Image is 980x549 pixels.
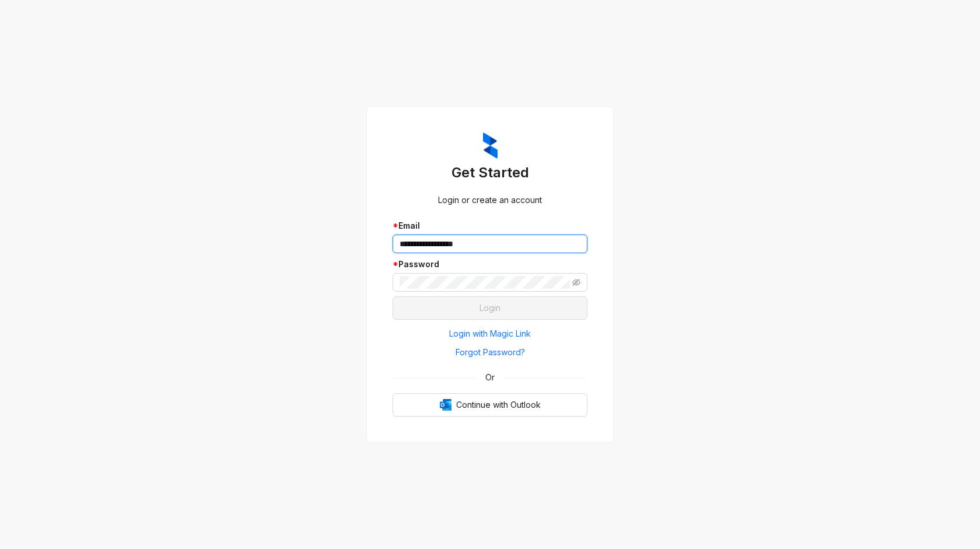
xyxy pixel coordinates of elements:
button: OutlookContinue with Outlook [393,393,587,417]
div: Email [393,219,587,232]
span: eye-invisible [572,278,580,286]
span: Continue with Outlook [456,398,541,411]
button: Login with Magic Link [393,324,587,343]
span: Forgot Password? [456,346,525,359]
img: Outlook [440,399,452,411]
h3: Get Started [393,163,587,182]
div: Login or create an account [393,194,587,207]
button: Forgot Password? [393,343,587,362]
button: Login [393,296,587,320]
img: ZumaIcon [483,132,498,159]
span: Login with Magic Link [449,327,531,340]
div: Password [393,258,587,271]
span: Or [477,371,503,384]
